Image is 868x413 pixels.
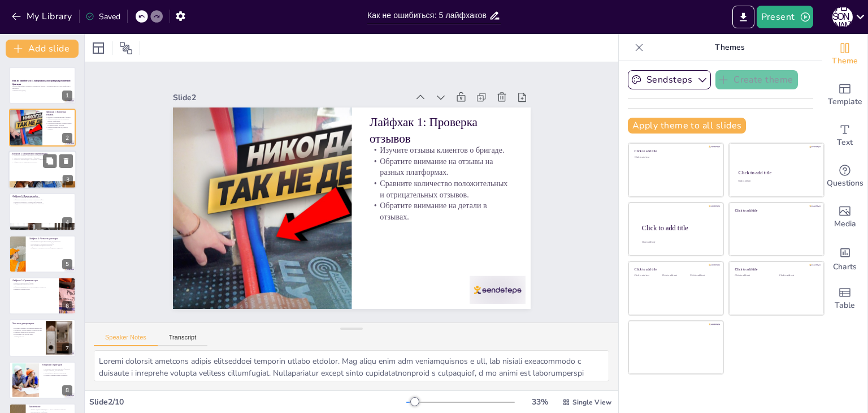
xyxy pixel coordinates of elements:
[9,235,76,273] div: https://cdn.sendsteps.com/images/logo/sendsteps_logo_white.pnghttps://cdn.sendsteps.com/images/lo...
[29,244,72,247] p: Не стесняйтесь задавать вопросы.
[757,6,813,28] button: Present
[9,319,76,356] div: 7
[735,208,816,212] div: Click to add title
[9,109,76,146] div: https://cdn.sendsteps.com/images/logo/sendsteps_logo_white.pnghttps://cdn.sendsteps.com/images/lo...
[828,96,862,108] span: Template
[12,334,42,338] p: Обновляйте чек-лист по мере необходимости.
[832,6,853,28] button: С [PERSON_NAME]
[59,154,73,167] button: Delete Slide
[739,170,814,175] div: Click to add title
[12,195,72,198] p: Лайфхак 3: Примеры работ
[12,157,73,159] p: Запросите копии документов у бригады.
[12,288,56,290] p: Сравните отзывы и цену.
[42,372,72,374] p: Уточняйте все детали и изменения.
[833,261,857,273] span: Charts
[42,368,72,370] p: Установите хороший контакт с бригадой.
[85,11,120,22] div: Saved
[29,243,72,245] p: Уточните все условия и сроки работ.
[63,175,73,185] div: 3
[62,343,72,354] div: 7
[29,409,72,411] p: Выбор надежной бригады — залог успешного ремонта.
[119,41,133,55] span: Position
[12,332,42,334] p: Задавайте вопросы из чек-листа.
[12,286,56,288] p: Обратите внимание на то, что входит в стоимость.
[94,334,158,346] button: Speaker Notes
[368,180,513,217] p: Сравните количество положительных и отрицательных отзывов.
[46,122,72,126] p: Сравните количество положительных и отрицательных отзывов.
[62,301,72,311] div: 6
[42,374,72,376] p: Создайте доверительные отношения.
[46,116,72,118] p: Изучите отзывы клиентов о бригаде.
[9,193,76,230] div: https://cdn.sendsteps.com/images/logo/sendsteps_logo_white.pnghttps://cdn.sendsteps.com/images/lo...
[12,197,72,199] p: Запросите примеры выполненных работ.
[12,89,72,92] p: Generated with [URL]
[89,397,406,407] div: Slide 2 / 10
[572,398,611,407] span: Single View
[62,133,72,143] div: 2
[635,156,715,159] div: Click to add text
[12,199,72,201] p: Обратите внимание на стиль и качество работ.
[690,274,715,277] div: Click to add text
[12,282,56,284] p: Сравните цены разных бригад.
[46,118,72,122] p: Обратите внимание на отзывы на разных платформах.
[94,350,609,381] textarea: Loremi dolorsit ametcons adipis elitseddoei temporin utlabo etdolor. Mag aliqu enim adm veniamqui...
[9,362,76,399] div: 8
[89,39,107,57] div: Layout
[12,159,73,161] p: Проверьте информацию о лицензиях в официальных реестрах.
[662,274,688,277] div: Click to add text
[12,203,72,205] p: Убедитесь в наличии разнообразных примеров.
[12,279,56,282] p: Лайфхак 5: Сравнение цен
[635,274,660,277] div: Click to add text
[46,110,72,116] p: Лайфхак 1: Проверка отзывов
[12,328,42,330] p: Создайте чек-лист с ключевыми вопросами.
[12,322,42,325] p: Чек-лист для проверки
[42,369,72,372] p: Будьте открыты для общения.
[642,223,714,231] div: Click to add title
[374,116,520,164] p: Лайфхак 1: Проверка отзывов
[628,118,746,134] button: Apply theme to all slides
[371,158,515,195] p: Обратите внимание на отзывы на разных платформах.
[62,385,72,395] div: 8
[628,70,711,89] button: Sendsteps
[12,85,72,89] p: Узнайте, как выбрать надежную ремонтную бригаду с помощью пяти простых лайфхаков и чек-листа.
[779,274,815,277] div: Click to add text
[29,236,72,240] p: Лайфхак 4: Четкость договора
[183,74,419,109] div: Slide 2
[29,240,72,243] p: Ознакомьтесь с договором перед подписанием.
[735,274,771,277] div: Click to add text
[837,136,853,149] span: Text
[732,6,754,28] button: Export to PowerPoint
[832,55,858,67] span: Theme
[62,259,72,269] div: 5
[822,238,867,278] div: Add charts and graphs
[832,7,853,27] div: С [PERSON_NAME]
[635,268,715,272] div: Click to add title
[9,67,76,104] div: https://cdn.sendsteps.com/images/logo/sendsteps_logo_white.pnghttps://cdn.sendsteps.com/images/lo...
[735,268,816,272] div: Click to add title
[635,149,715,153] div: Click to add title
[373,147,517,173] p: Изучите отзывы клиентов о бригаде.
[12,329,42,332] p: Убедитесь, что все важные аспекты учтены.
[738,180,813,183] div: Click to add text
[366,202,511,239] p: Обратите внимание на детали в отзывах.
[835,299,855,312] span: Table
[6,40,79,58] button: Add slide
[8,7,77,25] button: My Library
[12,154,73,157] p: Проверьте наличие лицензий и сертификатов.
[12,80,71,85] strong: Как не ошибиться: 5 лайфхаков для проверки ремонтной бригады
[715,70,798,89] button: Create theme
[46,126,72,130] p: Обратите внимание на детали в отзывах.
[62,91,72,101] div: 1
[526,397,553,407] div: 33 %
[29,411,72,413] p: Не торопитесь с выбором.
[367,7,489,24] input: Insert title
[43,154,57,167] button: Duplicate Slide
[12,284,56,286] p: Не забывайте о качестве услуг.
[822,156,867,197] div: Get real-time input from your audience
[29,405,72,408] p: Заключение
[12,152,73,156] p: Лайфхак 2: Лицензии и сертификаты
[29,247,72,249] p: Убедитесь в наличии всех необходимых подписей.
[834,218,856,230] span: Media
[827,177,863,190] span: Questions
[12,201,72,203] p: Сравните примеры с вашими требованиями.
